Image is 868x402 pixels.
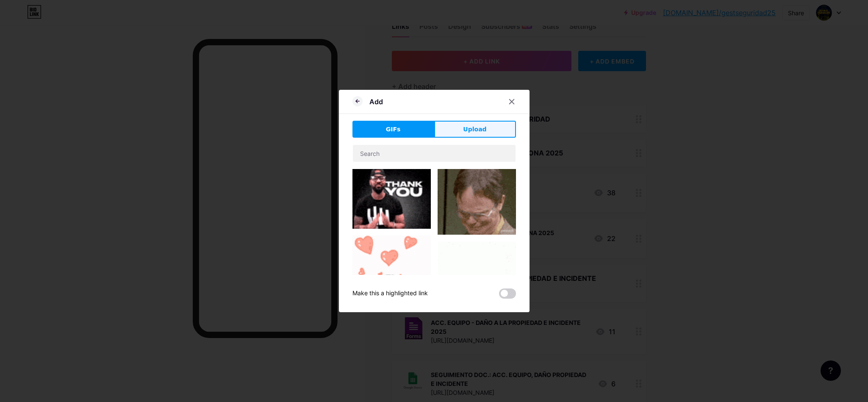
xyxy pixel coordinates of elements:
img: Gihpy [438,169,516,235]
input: Search [353,145,516,162]
div: Make this a highlighted link [352,288,428,299]
span: GIFs [386,125,401,134]
img: Gihpy [352,236,431,314]
span: Upload [463,125,486,134]
button: Upload [434,121,516,138]
button: GIFs [352,121,434,138]
img: Gihpy [438,241,516,309]
img: Gihpy [352,169,431,229]
div: Add [369,97,383,107]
